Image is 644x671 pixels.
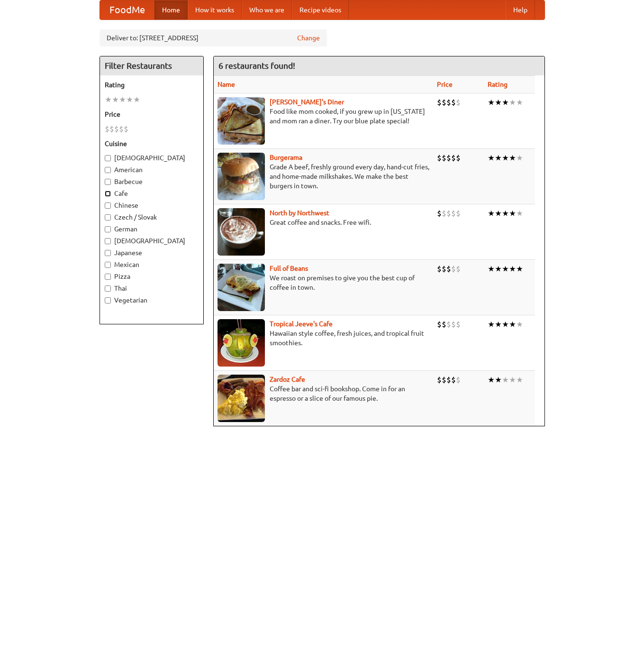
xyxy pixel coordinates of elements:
[105,272,199,281] label: Pizza
[437,97,442,108] li: $
[105,274,111,280] input: Pizza
[451,319,456,330] li: $
[437,319,442,330] li: $
[456,264,461,274] li: $
[105,226,111,232] input: German
[502,375,509,385] li: ★
[218,264,265,311] img: beans.jpg
[488,319,495,330] li: ★
[105,262,111,268] input: Mexican
[270,154,302,161] b: Burgerama
[105,189,199,198] label: Cafe
[105,297,111,303] input: Vegetarian
[442,264,446,274] li: $
[218,384,429,403] p: Coffee bar and sci-fi bookshop. Come in for an espresso or a slice of our famous pie.
[105,191,111,197] input: Cafe
[105,155,111,161] input: [DEMOGRAPHIC_DATA]
[506,0,535,19] a: Help
[502,153,509,163] li: ★
[488,81,508,88] a: Rating
[270,376,305,383] a: Zardoz Cafe
[509,264,516,274] li: ★
[218,208,265,256] img: north.jpg
[495,208,502,219] li: ★
[105,201,199,210] label: Chinese
[105,295,199,305] label: Vegetarian
[516,208,523,219] li: ★
[270,320,333,328] a: Tropical Jeeve's Cafe
[297,33,320,43] a: Change
[126,94,133,105] li: ★
[446,153,451,163] li: $
[502,319,509,330] li: ★
[105,202,111,209] input: Chinese
[105,224,199,234] label: German
[114,124,119,134] li: $
[446,97,451,108] li: $
[188,0,242,19] a: How it works
[495,264,502,274] li: ★
[456,375,461,385] li: $
[442,319,446,330] li: $
[488,153,495,163] li: ★
[105,80,199,90] h5: Rating
[451,208,456,219] li: $
[105,284,199,293] label: Thai
[270,209,329,217] a: North by Northwest
[456,319,461,330] li: $
[446,208,451,219] li: $
[451,264,456,274] li: $
[105,110,199,119] h5: Price
[112,94,119,105] li: ★
[502,97,509,108] li: ★
[495,153,502,163] li: ★
[446,319,451,330] li: $
[495,97,502,108] li: ★
[446,264,451,274] li: $
[105,177,199,186] label: Barbecue
[437,208,442,219] li: $
[437,153,442,163] li: $
[105,260,199,269] label: Mexican
[442,375,446,385] li: $
[105,94,112,105] li: ★
[509,208,516,219] li: ★
[105,167,111,173] input: American
[488,97,495,108] li: ★
[218,97,265,145] img: sallys.jpg
[218,153,265,200] img: burgerama.jpg
[105,236,199,246] label: [DEMOGRAPHIC_DATA]
[218,107,429,126] p: Food like mom cooked, if you grew up in [US_STATE] and mom ran a diner. Try our blue plate special!
[105,139,199,148] h5: Cuisine
[509,319,516,330] li: ★
[437,264,442,274] li: $
[495,319,502,330] li: ★
[442,208,446,219] li: $
[516,153,523,163] li: ★
[124,124,128,134] li: $
[270,98,344,106] b: [PERSON_NAME]'s Diner
[451,375,456,385] li: $
[437,81,453,88] a: Price
[495,375,502,385] li: ★
[105,165,199,175] label: American
[516,97,523,108] li: ★
[105,238,111,244] input: [DEMOGRAPHIC_DATA]
[502,264,509,274] li: ★
[109,124,114,134] li: $
[100,0,154,19] a: FoodMe
[456,153,461,163] li: $
[270,265,308,272] a: Full of Beans
[119,124,124,134] li: $
[105,214,111,221] input: Czech / Slovak
[502,208,509,219] li: ★
[488,208,495,219] li: ★
[218,329,429,348] p: Hawaiian style coffee, fresh juices, and tropical fruit smoothies.
[446,375,451,385] li: $
[451,97,456,108] li: $
[105,285,111,292] input: Thai
[133,94,140,105] li: ★
[105,212,199,222] label: Czech / Slovak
